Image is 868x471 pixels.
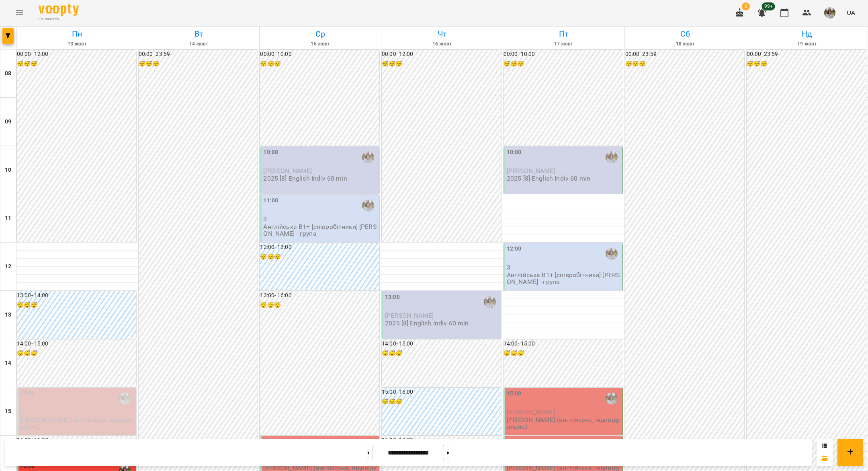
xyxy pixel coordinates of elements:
[504,40,623,48] h6: 17 жовт
[507,167,555,175] span: [PERSON_NAME]
[260,50,379,59] h6: 00:00 - 10:00
[507,389,522,398] label: 15:00
[20,416,134,430] p: [PERSON_NAME] (англійська, індивідуально)
[843,5,858,20] button: UA
[606,151,618,163] img: Романишин Юлія (а)
[5,359,11,368] h6: 14
[606,393,618,405] img: Романишин Юлія (а)
[626,40,745,48] h6: 18 жовт
[5,166,11,175] h6: 10
[17,349,136,358] h6: 😴😴😴
[747,40,866,48] h6: 19 жовт
[504,349,623,358] h6: 😴😴😴
[18,40,137,48] h6: 13 жовт
[260,291,379,300] h6: 13:00 - 16:00
[382,388,501,397] h6: 15:00 - 16:00
[17,60,136,68] h6: 😴😴😴
[362,151,374,163] img: Романишин Юлія (а)
[504,339,623,348] h6: 14:00 - 15:00
[742,2,750,10] span: 6
[625,60,745,68] h6: 😴😴😴
[824,7,835,19] img: 2afcea6c476e385b61122795339ea15c.jpg
[139,40,258,48] h6: 14 жовт
[606,248,618,260] img: Романишин Юлія (а)
[20,409,134,415] p: 0
[5,262,11,271] h6: 12
[504,50,623,59] h6: 00:00 - 10:00
[18,28,137,40] h6: Пн
[504,60,623,68] h6: 😴😴😴
[139,50,258,59] h6: 00:00 - 23:59
[747,60,866,68] h6: 😴😴😴
[382,339,501,348] h6: 14:00 - 15:00
[747,50,866,59] h6: 00:00 - 23:59
[139,28,258,40] h6: Вт
[5,407,11,416] h6: 15
[747,28,866,40] h6: Нд
[263,148,278,157] label: 10:00
[20,389,35,398] label: 15:00
[263,175,347,182] p: 2025 [8] English Indiv 60 min
[17,339,136,348] h6: 14:00 - 15:00
[385,293,400,302] label: 13:00
[263,167,312,175] span: [PERSON_NAME]
[507,245,522,253] label: 12:00
[507,408,555,416] span: [PERSON_NAME]
[260,301,379,310] h6: 😴😴😴
[260,253,379,261] h6: 😴😴😴
[263,196,278,205] label: 11:00
[382,60,501,68] h6: 😴😴😴
[139,60,258,68] h6: 😴😴😴
[507,148,522,157] label: 10:00
[39,4,79,16] img: Voopty Logo
[507,271,621,286] p: Англійська В1+ [співробітники] [PERSON_NAME] - група
[382,397,501,406] h6: 😴😴😴
[847,8,855,17] span: UA
[17,301,136,310] h6: 😴😴😴
[39,16,79,22] span: For Business
[383,40,502,48] h6: 16 жовт
[762,2,775,10] span: 99+
[484,296,496,308] img: Романишин Юлія (а)
[119,393,131,405] img: Романишин Юлія (а)
[507,416,621,430] p: [PERSON_NAME] (англійська, індивідуально)
[625,50,745,59] h6: 00:00 - 23:59
[5,311,11,319] h6: 13
[5,69,11,78] h6: 08
[5,214,11,223] h6: 11
[507,175,590,182] p: 2025 [8] English Indiv 60 min
[626,28,745,40] h6: Сб
[382,349,501,358] h6: 😴😴😴
[385,312,434,319] span: [PERSON_NAME]
[504,28,623,40] h6: Пт
[263,216,377,222] p: 3
[10,3,29,23] button: Menu
[261,28,380,40] h6: Ср
[507,264,621,271] p: 3
[5,117,11,126] h6: 09
[261,40,380,48] h6: 15 жовт
[17,50,136,59] h6: 00:00 - 12:00
[260,60,379,68] h6: 😴😴😴
[362,200,374,212] img: Романишин Юлія (а)
[260,243,379,252] h6: 12:00 - 13:00
[385,320,469,327] p: 2025 [8] English Indiv 60 min
[382,50,501,59] h6: 00:00 - 12:00
[263,223,377,237] p: Англійська В1+ [співробітники] [PERSON_NAME] - група
[17,291,136,300] h6: 13:00 - 14:00
[383,28,502,40] h6: Чт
